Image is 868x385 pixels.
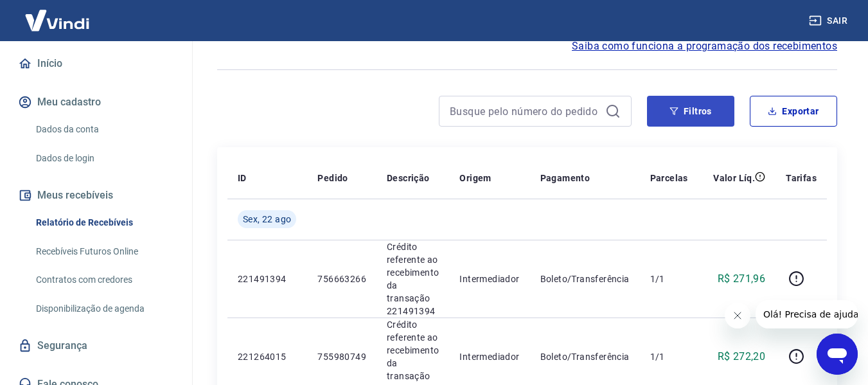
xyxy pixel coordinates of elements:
[647,96,734,127] button: Filtros
[459,273,519,285] p: Intermediador
[459,350,519,363] p: Intermediador
[15,332,177,360] a: Segurança
[713,172,755,184] p: Valor Líq.
[238,273,297,285] p: 221491394
[15,88,177,116] button: Meu cadastro
[8,9,108,19] span: Olá! Precisa de ajuda?
[317,273,366,285] p: 756663266
[650,350,688,363] p: 1/1
[31,145,177,172] a: Dados de login
[540,350,630,363] p: Boleto/Transferência
[31,238,177,265] a: Recebíveis Futuros Online
[317,350,366,363] p: 755980749
[31,116,177,143] a: Dados da conta
[15,1,99,40] img: Vindi
[15,49,177,78] a: Início
[806,9,853,33] button: Sair
[243,213,291,226] span: Sex, 22 ago
[317,172,348,184] p: Pedido
[572,39,837,54] a: Saiba como funciona a programação dos recebimentos
[238,350,297,363] p: 221264015
[718,271,766,287] p: R$ 271,96
[540,273,630,285] p: Boleto/Transferência
[718,349,766,364] p: R$ 272,20
[540,172,590,184] p: Pagamento
[15,181,177,210] button: Meus recebíveis
[31,296,177,322] a: Disponibilização de agenda
[238,172,247,184] p: ID
[387,240,439,318] p: Crédito referente ao recebimento da transação 221491394
[650,172,688,184] p: Parcelas
[725,303,750,328] iframe: Fechar mensagem
[650,273,688,285] p: 1/1
[31,267,177,293] a: Contratos com credores
[459,172,491,184] p: Origem
[750,96,837,127] button: Exportar
[31,210,177,236] a: Relatório de Recebíveis
[817,334,858,375] iframe: Botão para abrir a janela de mensagens
[786,172,817,184] p: Tarifas
[756,300,858,328] iframe: Mensagem da empresa
[450,102,600,121] input: Busque pelo número do pedido
[387,172,430,184] p: Descrição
